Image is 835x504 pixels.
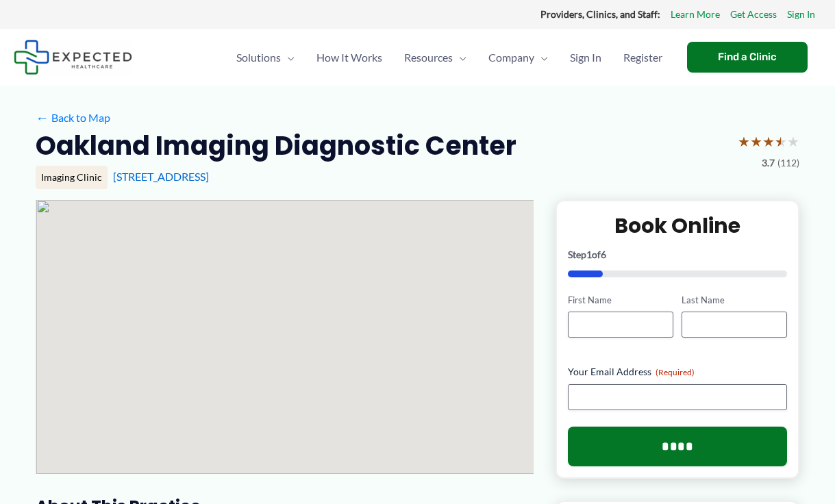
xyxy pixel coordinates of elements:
span: Company [488,34,534,81]
span: 1 [586,249,592,260]
a: ←Back to Map [36,108,110,128]
p: Step of [568,250,787,260]
a: Sign In [559,34,612,81]
h2: Book Online [568,212,787,239]
a: Register [612,34,673,81]
span: 6 [601,249,606,260]
span: (112) [777,154,799,172]
span: Menu Toggle [281,34,295,81]
span: Sign In [570,34,601,81]
a: Learn More [671,5,720,23]
label: Last Name [682,294,787,307]
nav: Primary Site Navigation [225,34,673,81]
span: Solutions [236,34,281,81]
span: Register [623,34,662,81]
span: ★ [750,129,762,154]
span: Menu Toggle [453,34,466,81]
label: Your Email Address [568,365,787,379]
span: ★ [787,129,799,154]
div: Imaging Clinic [36,166,108,189]
span: 3.7 [762,154,775,172]
span: ★ [762,129,775,154]
a: SolutionsMenu Toggle [225,34,306,81]
a: Find a Clinic [687,42,808,73]
span: How It Works [316,34,382,81]
a: ResourcesMenu Toggle [393,34,477,81]
h2: Oakland Imaging Diagnostic Center [36,129,516,162]
span: ★ [738,129,750,154]
span: (Required) [656,367,695,377]
a: [STREET_ADDRESS] [113,170,209,183]
span: ← [36,111,49,124]
a: Sign In [787,5,815,23]
img: Expected Healthcare Logo - side, dark font, small [14,40,132,75]
span: ★ [775,129,787,154]
a: Get Access [730,5,777,23]
span: Menu Toggle [534,34,548,81]
strong: Providers, Clinics, and Staff: [540,8,660,20]
span: Resources [404,34,453,81]
a: How It Works [306,34,393,81]
label: First Name [568,294,673,307]
a: CompanyMenu Toggle [477,34,559,81]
